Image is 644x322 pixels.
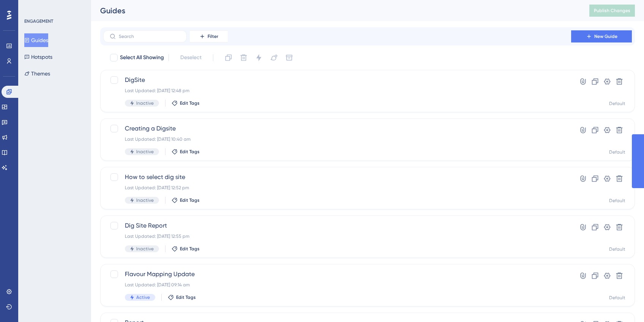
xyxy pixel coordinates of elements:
[173,51,208,64] button: Deselect
[168,294,196,300] button: Edit Tags
[180,149,200,155] span: Edit Tags
[594,33,617,39] span: New Guide
[594,8,630,14] span: Publish Changes
[24,18,53,24] div: ENGAGEMENT
[125,88,550,94] div: Last Updated: [DATE] 12:48 pm
[609,295,625,301] div: Default
[172,149,200,155] button: Edit Tags
[136,149,154,155] span: Inactive
[136,294,150,300] span: Active
[24,33,48,47] button: Guides
[136,100,154,106] span: Inactive
[24,50,52,64] button: Hotspots
[125,185,550,191] div: Last Updated: [DATE] 12:52 pm
[125,124,550,133] span: Creating a Digsite
[125,282,550,288] div: Last Updated: [DATE] 09:14 am
[125,136,550,142] div: Last Updated: [DATE] 10:40 am
[172,246,200,252] button: Edit Tags
[125,75,550,85] span: DigSite
[125,221,550,230] span: Dig Site Report
[24,67,50,80] button: Themes
[120,53,164,62] span: Select All Showing
[609,246,625,252] div: Default
[180,53,202,62] span: Deselect
[172,197,200,203] button: Edit Tags
[119,34,180,39] input: Search
[136,197,154,203] span: Inactive
[612,292,635,315] iframe: UserGuiding AI Assistant Launcher
[172,100,200,106] button: Edit Tags
[125,233,550,239] div: Last Updated: [DATE] 12:55 pm
[125,173,550,182] span: How to select dig site
[180,197,200,203] span: Edit Tags
[589,5,635,17] button: Publish Changes
[609,101,625,107] div: Default
[180,246,200,252] span: Edit Tags
[180,100,200,106] span: Edit Tags
[190,30,228,42] button: Filter
[125,270,550,279] span: Flavour Mapping Update
[136,246,154,252] span: Inactive
[571,30,632,42] button: New Guide
[609,149,625,155] div: Default
[609,198,625,204] div: Default
[100,5,570,16] div: Guides
[208,33,218,39] span: Filter
[176,294,196,300] span: Edit Tags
